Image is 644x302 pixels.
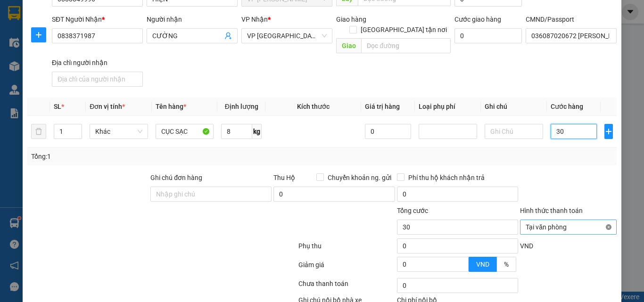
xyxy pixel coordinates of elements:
[241,16,268,23] span: VP Nhận
[150,187,272,202] input: Ghi chú đơn hàng
[526,220,611,234] span: Tại văn phòng
[336,16,366,23] span: Giao hàng
[504,261,509,268] span: %
[273,174,295,181] span: Thu Hộ
[31,27,46,42] button: plus
[95,124,142,139] span: Khác
[147,14,238,24] div: Người nhận
[90,103,125,110] span: Đơn vị tính
[520,207,583,214] label: Hình thức thanh toán
[454,16,501,23] label: Cước giao hàng
[156,124,214,139] input: VD: Bàn, Ghế
[605,128,612,135] span: plus
[252,124,262,139] span: kg
[365,103,400,110] span: Giá trị hàng
[481,98,547,116] th: Ghi chú
[52,57,143,68] div: Địa chỉ người nhận
[365,124,411,139] input: 0
[324,172,395,183] span: Chuyển khoản ng. gửi
[454,28,522,43] input: Cước giao hàng
[520,242,533,250] span: VND
[485,124,543,139] input: Ghi Chú
[225,103,258,110] span: Định lượng
[31,151,249,162] div: Tổng: 1
[297,260,396,276] div: Giảm giá
[297,103,330,110] span: Kích thước
[476,261,489,268] span: VND
[604,124,613,139] button: plus
[54,103,61,110] span: SL
[52,72,143,87] input: Địa chỉ của người nhận
[357,24,451,35] span: [GEOGRAPHIC_DATA] tận nơi
[415,98,481,116] th: Loại phụ phí
[150,174,202,181] label: Ghi chú đơn hàng
[297,278,396,295] div: Chưa thanh toán
[606,224,611,230] span: close-circle
[31,124,46,139] button: delete
[405,172,488,183] span: Phí thu hộ khách nhận trả
[361,38,451,53] input: Dọc đường
[224,32,232,40] span: user-add
[526,14,617,24] div: CMND/Passport
[156,103,186,110] span: Tên hàng
[52,14,143,24] div: SĐT Người Nhận
[551,103,583,110] span: Cước hàng
[247,29,327,43] span: VP Nam Định
[397,207,428,214] span: Tổng cước
[297,241,396,257] div: Phụ thu
[336,38,361,53] span: Giao
[32,31,46,39] span: plus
